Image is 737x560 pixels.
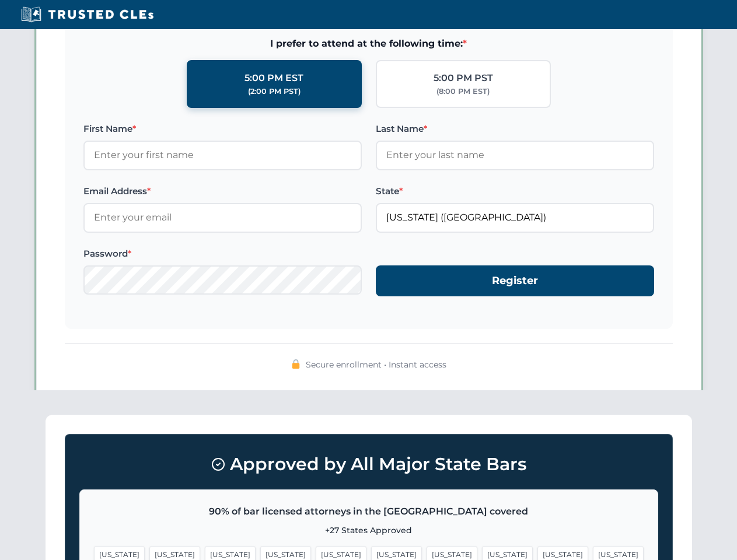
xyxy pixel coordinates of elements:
[83,122,362,136] label: First Name
[83,184,362,198] label: Email Address
[83,247,362,261] label: Password
[248,86,301,97] div: (2:00 PM PST)
[306,358,446,371] span: Secure enrollment • Instant access
[94,524,644,537] p: +27 States Approved
[83,203,362,232] input: Enter your email
[291,359,301,369] img: 🔒
[376,203,654,232] input: Florida (FL)
[376,184,654,198] label: State
[94,504,644,519] p: 90% of bar licensed attorneys in the [GEOGRAPHIC_DATA] covered
[376,265,654,296] button: Register
[18,6,157,23] img: Trusted CLEs
[376,141,654,170] input: Enter your last name
[83,36,654,51] span: I prefer to attend at the following time:
[79,449,658,480] h3: Approved by All Major State Bars
[434,71,493,86] div: 5:00 PM PST
[436,86,490,97] div: (8:00 PM EST)
[83,141,362,170] input: Enter your first name
[244,71,303,86] div: 5:00 PM EST
[376,122,654,136] label: Last Name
